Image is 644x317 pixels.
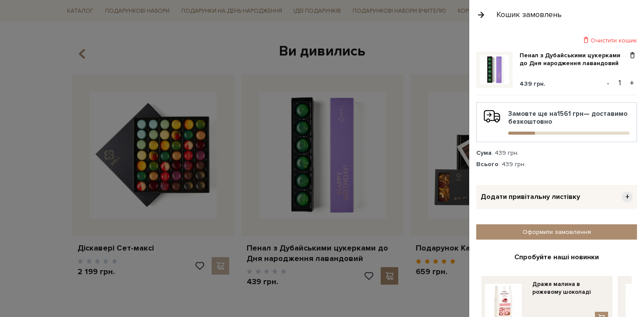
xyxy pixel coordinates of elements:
[520,52,628,67] a: Пенал з Дубайськими цукерками до Дня народження лавандовий
[484,110,630,135] div: Замовте ще на — доставимо безкоштовно
[520,80,545,87] span: 439 грн.
[476,36,637,45] div: Очистити кошик
[481,192,580,202] span: Додати привітальну листівку
[557,110,584,118] b: 1561 грн
[476,224,637,240] a: Оформити замовлення
[627,77,637,90] button: +
[476,149,492,157] strong: Сума
[476,160,499,168] strong: Всього
[476,149,637,157] div: : 439 грн.
[480,55,509,84] img: Пенал з Дубайськими цукерками до Дня народження лавандовий
[532,280,608,296] a: Драже малина в рожевому шоколаді
[622,192,633,202] span: +
[496,10,562,20] div: Кошик замовлень
[481,253,632,262] div: Спробуйте наші новинки
[604,77,612,90] button: -
[476,160,637,168] div: : 439 грн.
